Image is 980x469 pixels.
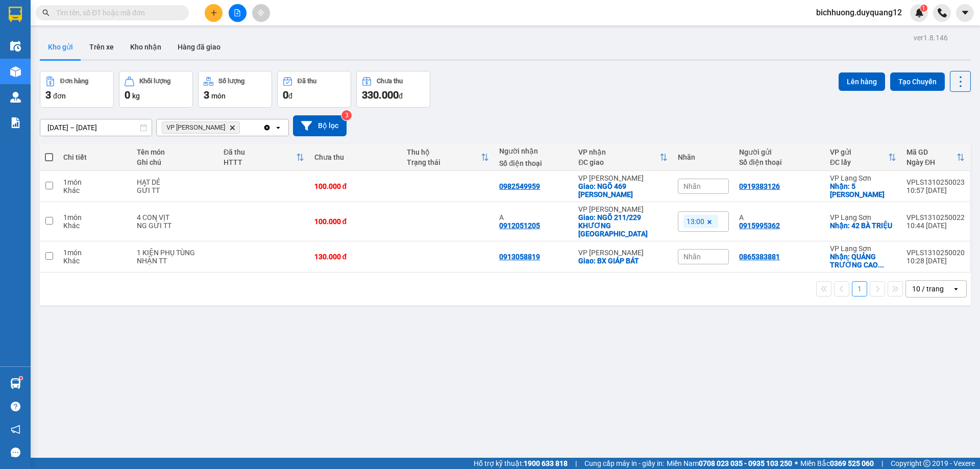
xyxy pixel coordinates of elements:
input: Tìm tên, số ĐT hoặc mã đơn [56,7,177,18]
button: Bộ lọc [293,115,347,136]
th: Toggle SortBy [573,144,673,171]
div: 1 món [63,249,127,257]
div: 10 / trang [912,284,944,294]
span: 1 [922,5,925,12]
div: VP nhận [578,148,659,156]
div: Số lượng [218,78,244,85]
div: 10:44 [DATE] [906,221,965,230]
span: Cung cấp máy in - giấy in: [584,458,664,469]
span: ... [878,261,884,269]
span: plus [210,9,217,16]
div: Nhận: 42 BÀ TRIỆU [830,221,896,230]
div: Số điện thoại [499,159,568,167]
span: 13:00 [687,217,704,226]
div: Người gửi [739,148,820,156]
span: bichhuong.duyquang12 [808,6,910,19]
div: Giao: NGÕ 211/229 KHƯƠNG TRUNG TX [578,213,668,238]
div: Tên món [137,148,213,156]
div: Ghi chú [137,158,213,166]
button: Số lượng3món [198,71,272,108]
span: đơn [53,92,66,100]
strong: 0708 023 035 - 0935 103 250 [699,459,792,467]
button: Kho gửi [40,35,81,59]
button: plus [205,4,223,22]
span: aim [257,9,264,16]
div: 100.000 đ [314,182,397,190]
div: A [499,213,568,221]
div: 0865383881 [739,253,780,261]
div: VPLS1310250023 [906,178,965,186]
span: 330.000 [362,89,399,101]
div: 0915995362 [739,221,780,230]
button: Kho nhận [122,35,169,59]
th: Toggle SortBy [402,144,494,171]
div: Chưa thu [377,78,403,85]
div: Ngày ĐH [906,158,957,166]
div: VPLS1310250020 [906,249,965,257]
input: Select a date range. [40,119,152,136]
div: 1 món [63,213,127,221]
img: warehouse-icon [10,378,21,389]
div: VPLS1310250022 [906,213,965,221]
div: Giao: NGÕ 469 NGUYỄN TRÃI - HN [578,182,668,199]
div: 10:57 [DATE] [906,186,965,194]
div: Khối lượng [139,78,170,85]
button: Lên hàng [839,72,885,91]
div: Nhãn [678,153,729,161]
div: HTTT [224,158,296,166]
div: 4 CON VỊT [137,213,213,221]
input: Selected VP Minh Khai. [242,122,243,133]
div: NHẬN TT [137,257,213,265]
span: kg [132,92,140,100]
div: Nhận: 5 NGUYỄN THƯỢNG HIỀN [830,182,896,199]
span: copyright [923,460,930,467]
svg: Delete [229,125,235,131]
button: Khối lượng0kg [119,71,193,108]
div: 100.000 đ [314,217,397,226]
div: 10:28 [DATE] [906,257,965,265]
img: phone-icon [938,8,947,17]
sup: 3 [341,110,352,120]
span: notification [11,425,20,434]
div: NG GỬI TT [137,221,213,230]
div: Số điện thoại [739,158,820,166]
div: Nhận: QUẢNG TRƯỜNG CAO BẰNG [830,253,896,269]
div: VP [PERSON_NAME] [578,174,668,182]
div: Khác [63,257,127,265]
span: file-add [234,9,241,16]
div: HẠT DẺ [137,178,213,186]
div: 1 món [63,178,127,186]
button: Đã thu0đ [277,71,351,108]
div: VP Lạng Sơn [830,244,896,253]
div: 1 KIỆN PHỤ TÙNG [137,249,213,257]
span: | [575,458,577,469]
div: GỬI TT [137,186,213,194]
img: warehouse-icon [10,66,21,77]
span: caret-down [961,8,970,17]
div: Chưa thu [314,153,397,161]
img: warehouse-icon [10,92,21,103]
span: đ [399,92,403,100]
div: Giao: BX GIÁP BÁT [578,257,668,265]
div: Đơn hàng [60,78,88,85]
div: ĐC lấy [830,158,888,166]
div: VP Lạng Sơn [830,213,896,221]
th: Toggle SortBy [825,144,901,171]
strong: 1900 633 818 [524,459,568,467]
div: 0982549959 [499,182,540,190]
svg: open [952,285,960,293]
div: Thu hộ [407,148,481,156]
div: Khác [63,186,127,194]
button: aim [252,4,270,22]
div: VP gửi [830,148,888,156]
div: 0913058819 [499,253,540,261]
span: 3 [204,89,209,101]
button: file-add [229,4,247,22]
span: món [211,92,226,100]
div: A [739,213,820,221]
div: ĐC giao [578,158,659,166]
button: Trên xe [81,35,122,59]
div: Người nhận [499,147,568,155]
span: VP Minh Khai, close by backspace [162,121,240,134]
th: Toggle SortBy [901,144,970,171]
